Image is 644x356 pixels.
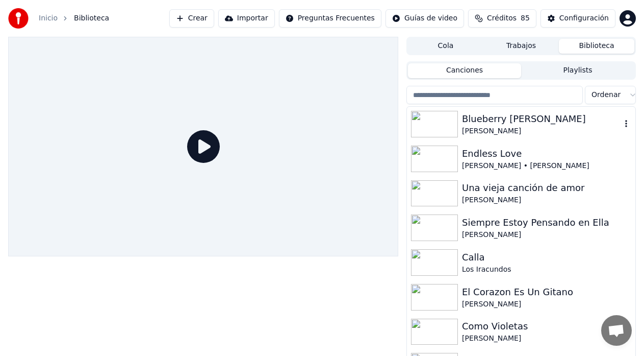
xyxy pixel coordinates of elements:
[468,9,536,28] button: Créditos85
[462,161,631,171] div: [PERSON_NAME] • [PERSON_NAME]
[39,13,109,23] nav: breadcrumb
[521,63,634,78] button: Playlists
[39,13,58,23] a: Inicio
[462,195,631,205] div: [PERSON_NAME]
[559,13,609,23] div: Configuración
[462,181,631,195] div: Una vieja canción de amor
[540,9,615,28] button: Configuración
[408,63,521,78] button: Canciones
[462,299,631,310] div: [PERSON_NAME]
[591,90,621,100] span: Ordenar
[279,9,381,28] button: Preguntas Frecuentes
[521,13,530,23] span: 85
[462,126,621,136] div: [PERSON_NAME]
[601,315,632,346] div: Öppna chatt
[385,9,464,28] button: Guías de video
[462,250,631,265] div: Calla
[169,9,214,28] button: Crear
[487,13,517,23] span: Créditos
[462,147,631,161] div: Endless Love
[462,265,631,275] div: Los Iracundos
[462,216,631,230] div: Siempre Estoy Pensando en Ella
[559,39,634,54] button: Biblioteca
[483,39,559,54] button: Trabajos
[74,13,109,23] span: Biblioteca
[462,230,631,240] div: [PERSON_NAME]
[462,112,621,126] div: Blueberry [PERSON_NAME]
[462,285,631,299] div: El Corazon Es Un Gitano
[408,39,483,54] button: Cola
[8,8,29,29] img: youka
[462,334,631,344] div: [PERSON_NAME]
[218,9,275,28] button: Importar
[462,319,631,334] div: Como Violetas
